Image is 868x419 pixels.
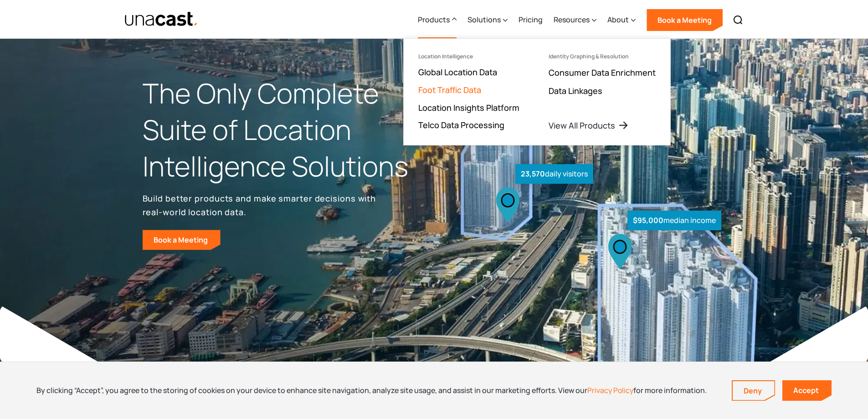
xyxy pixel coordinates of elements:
a: Deny [733,381,775,400]
h1: The Only Complete Suite of Location Intelligence Solutions [143,75,434,184]
a: Pricing [519,1,543,39]
a: home [124,11,199,27]
a: Book a Meeting [647,9,723,31]
div: median income [627,211,721,230]
div: Solutions [467,1,508,39]
div: Resources [554,1,596,39]
div: Products [418,14,450,25]
div: Location Intelligence [418,53,473,60]
nav: Products [403,38,671,145]
img: Search icon [733,15,744,26]
a: Location Insights Platform [418,102,519,113]
a: Global Location Data [418,67,497,78]
p: Build better products and make smarter decisions with real-world location data. [143,191,380,219]
div: Solutions [467,14,501,25]
a: View All Products [549,120,629,131]
a: Privacy Policy [587,385,633,395]
strong: $95,000 [633,215,663,225]
div: Identity Graphing & Resolution [549,53,629,60]
div: About [607,1,636,39]
a: Telco Data Processing [418,119,504,130]
a: Foot Traffic Data [418,84,481,95]
a: Accept [782,380,832,401]
img: Unacast text logo [124,11,199,27]
a: Consumer Data Enrichment [549,67,656,78]
div: Resources [554,14,590,25]
div: daily visitors [515,164,593,184]
div: About [607,14,629,25]
a: Data Linkages [549,85,602,96]
a: Book a Meeting [143,230,221,250]
div: By clicking “Accept”, you agree to the storing of cookies on your device to enhance site navigati... [36,385,707,395]
div: Products [418,1,457,39]
strong: 23,570 [521,169,545,179]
